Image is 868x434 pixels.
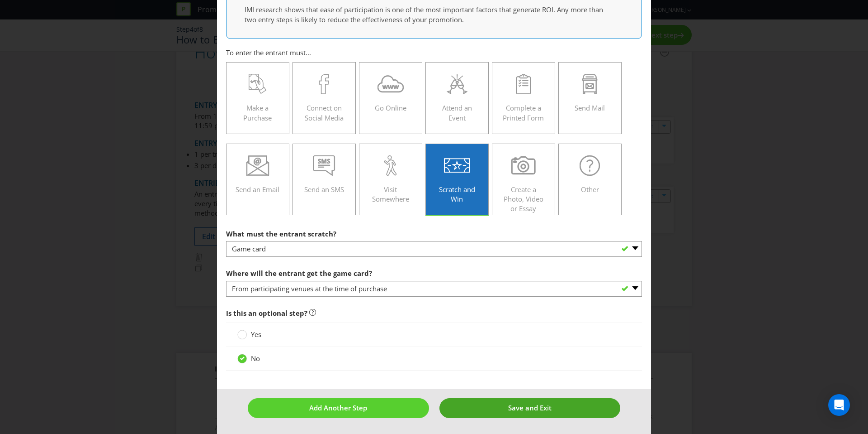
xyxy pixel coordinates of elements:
span: Go Online [375,103,406,112]
button: Save and Exit [439,398,621,418]
span: Add Another Step [309,403,367,412]
span: Make a Purchase [243,103,272,122]
span: Is this an optional step? [226,309,307,318]
span: Where will the entrant get the game card? [226,269,372,278]
span: Save and Exit [508,403,552,412]
span: Yes [251,330,261,339]
span: To enter the entrant must... [226,48,311,57]
span: No [251,354,260,363]
span: What must the entrant scratch? [226,229,336,238]
button: Add Another Step [248,398,429,418]
p: IMI research shows that ease of participation is one of the most important factors that generate ... [245,5,614,24]
span: Complete a Printed Form [503,103,544,122]
span: Other [581,185,599,194]
span: Send an Email [236,185,279,194]
span: Connect on Social Media [305,103,344,122]
span: Send Mail [575,103,605,112]
span: Create a Photo, Video or Essay [504,185,543,213]
span: Scratch and Win [439,185,475,203]
span: Attend an Event [442,103,472,122]
span: Visit Somewhere [372,185,409,203]
span: Send an SMS [304,185,344,194]
div: Open Intercom Messenger [828,394,850,416]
